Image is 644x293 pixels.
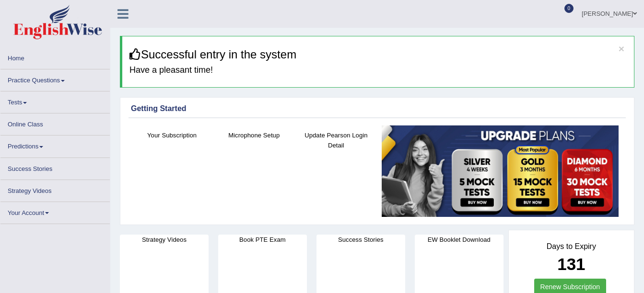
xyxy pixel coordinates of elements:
[382,125,619,217] img: small5.jpg
[0,47,110,66] a: Home
[0,91,110,110] a: Tests
[218,235,307,245] h4: Book PTE Exam
[557,255,585,273] b: 131
[131,103,623,114] div: Getting Started
[129,66,627,75] h4: Have a pleasant time!
[316,235,405,245] h4: Success Stories
[0,135,110,154] a: Predictions
[0,202,110,221] a: Your Account
[120,235,209,245] h4: Strategy Videos
[218,130,290,140] h4: Microphone Setup
[619,44,624,54] button: ×
[564,4,574,13] span: 0
[0,69,110,88] a: Practice Questions
[129,48,627,61] h3: Successful entry in the system
[300,130,372,150] h4: Update Pearson Login Detail
[415,235,503,245] h4: EW Booklet Download
[0,180,110,199] a: Strategy Videos
[0,113,110,132] a: Online Class
[519,242,623,251] h4: Days to Expiry
[136,130,208,140] h4: Your Subscription
[0,158,110,177] a: Success Stories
